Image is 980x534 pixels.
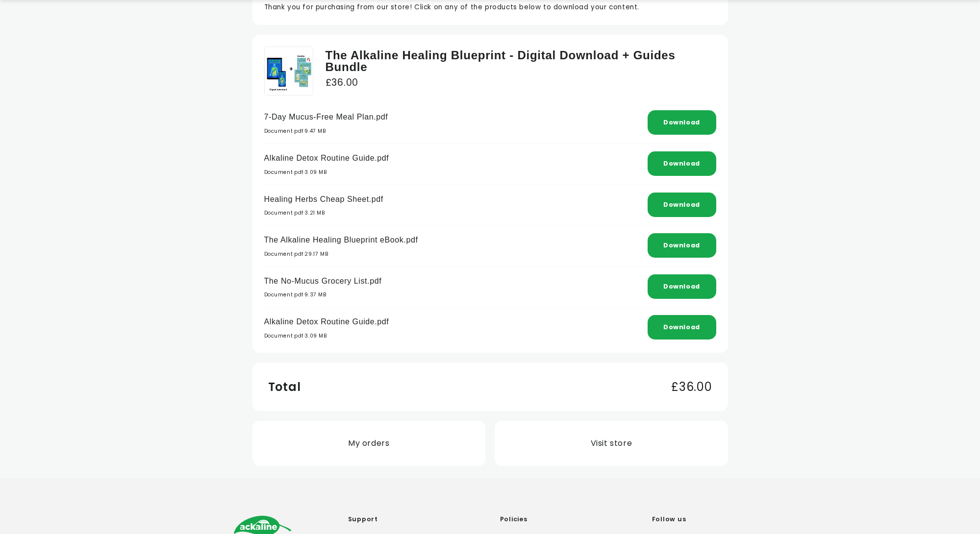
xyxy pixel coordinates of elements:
[293,291,294,298] span: ·
[264,127,388,136] p: Document pdf 9.47 MB
[293,209,294,217] span: ·
[652,515,784,523] h2: Follow us
[591,437,632,451] p: Visit store
[264,193,383,207] p: Healing Herbs Cheap Sheet.pdf
[500,515,632,523] h2: Policies
[348,515,480,523] h2: Support
[303,250,305,258] span: ·
[268,378,301,395] h3: Total
[264,151,389,166] p: Alkaline Detox Routine Guide.pdf
[264,47,313,96] img: Digital_product.png
[293,127,294,135] span: ·
[303,332,305,340] span: ·
[663,200,700,209] a: Download
[326,73,716,93] h3: £36.00
[264,233,418,247] p: The Alkaline Healing Blueprint eBook.pdf
[663,118,700,126] a: Download
[495,421,728,466] a: Visit store
[293,169,294,176] span: ·
[293,332,294,340] span: ·
[264,209,383,218] p: Document pdf 3.21 MB
[663,241,700,249] a: Download
[293,250,294,258] span: ·
[264,250,418,259] p: Document pdf 29.17 MB
[264,274,382,289] p: The No-Mucus Grocery List.pdf
[303,127,305,135] span: ·
[303,291,305,298] span: ·
[671,378,712,395] h3: £36.00
[303,169,305,176] span: ·
[264,168,389,177] p: Document pdf 3.09 MB
[264,110,388,124] p: 7-Day Mucus-Free Meal Plan.pdf
[252,421,485,466] a: My orders
[264,315,389,329] p: Alkaline Detox Routine Guide.pdf
[663,282,700,291] a: Download
[663,159,700,168] a: Download
[663,323,700,331] a: Download
[348,437,389,451] p: My orders
[303,209,305,217] span: ·
[326,49,716,73] h3: The Alkaline Healing Blueprint - Digital Download + Guides Bundle
[264,1,716,13] p: Thank you for purchasing from our store! Click on any of the products below to download your cont...
[264,332,389,341] p: Document pdf 3.09 MB
[264,291,382,300] p: Document pdf 9.37 MB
